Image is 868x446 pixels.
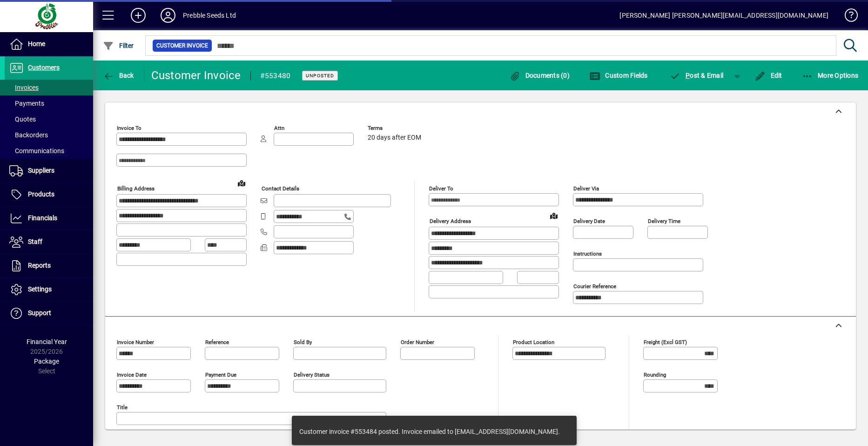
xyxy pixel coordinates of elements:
span: Payments [9,100,44,107]
a: Payments [5,95,93,111]
app-page-header-button: Back [93,67,144,84]
div: #553480 [260,68,291,83]
span: Package [34,358,59,365]
mat-label: Product location [513,339,554,345]
span: ost & Email [670,72,724,79]
a: Invoices [5,80,93,95]
mat-label: Invoice number [117,339,154,345]
a: Home [5,33,93,56]
span: Settings [28,285,52,293]
a: Communications [5,143,93,159]
mat-label: Rounding [644,372,666,378]
button: Edit [752,67,785,84]
button: Post & Email [665,67,728,84]
a: View on map [546,208,561,223]
button: More Options [800,67,861,84]
div: Customer invoice #553484 posted. Invoice emailed to [EMAIL_ADDRESS][DOMAIN_NAME]. [299,427,560,436]
span: Reports [28,262,51,269]
div: Customer Invoice [151,68,241,83]
mat-label: Sold by [294,339,312,345]
a: Settings [5,278,93,301]
span: Staff [28,238,42,245]
mat-label: Courier Reference [573,283,616,290]
a: Quotes [5,111,93,127]
span: Invoices [9,84,39,91]
a: Suppliers [5,159,93,182]
div: Prebble Seeds Ltd [183,8,236,23]
a: Knowledge Base [838,2,856,32]
button: Add [123,7,153,24]
mat-label: Delivery time [648,218,680,224]
span: More Options [802,72,859,79]
mat-label: Deliver To [429,185,453,192]
span: 20 days after EOM [368,134,421,142]
a: Backorders [5,127,93,143]
span: Customer Invoice [156,41,208,50]
mat-label: Delivery status [294,372,330,378]
span: Terms [368,125,424,131]
a: Products [5,183,93,206]
span: P [686,72,690,79]
mat-label: Deliver via [573,185,599,192]
a: Reports [5,254,93,277]
span: Edit [754,72,782,79]
span: Financials [28,214,57,222]
mat-label: Instructions [573,250,602,257]
button: Profile [153,7,183,24]
a: Staff [5,230,93,254]
span: Support [28,309,51,317]
mat-label: Reference [205,339,229,345]
mat-label: Invoice date [117,372,147,378]
mat-label: Freight (excl GST) [644,339,687,345]
button: Documents (0) [507,67,572,84]
mat-label: Payment due [205,372,236,378]
div: [PERSON_NAME] [PERSON_NAME][EMAIL_ADDRESS][DOMAIN_NAME] [619,8,828,23]
span: Suppliers [28,167,54,174]
span: Unposted [306,73,334,79]
span: Communications [9,147,64,155]
span: Filter [103,42,134,49]
mat-label: Attn [274,125,284,131]
span: Back [103,72,134,79]
mat-label: Order number [401,339,434,345]
span: Customers [28,64,60,71]
a: Support [5,302,93,325]
span: Financial Year [27,338,67,345]
mat-label: Title [117,404,128,411]
span: Products [28,190,54,198]
mat-label: Invoice To [117,125,141,131]
a: Financials [5,207,93,230]
span: Backorders [9,131,48,139]
button: Custom Fields [587,67,650,84]
button: Back [101,67,136,84]
button: Filter [101,37,136,54]
mat-label: Delivery date [573,218,605,224]
span: Custom Fields [589,72,648,79]
span: Documents (0) [509,72,570,79]
span: Quotes [9,115,36,123]
span: Home [28,40,45,47]
a: View on map [234,176,249,190]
